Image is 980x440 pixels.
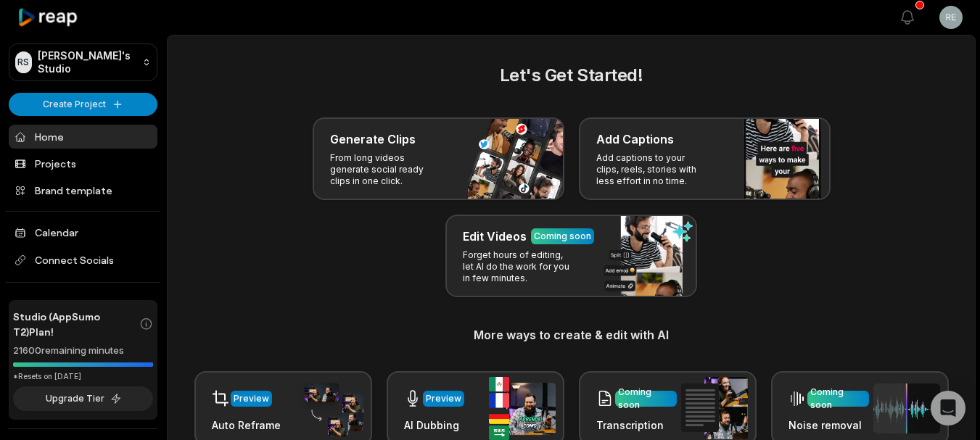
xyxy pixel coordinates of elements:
[618,386,674,412] div: Coming soon
[9,125,157,149] a: Home
[185,62,958,88] h2: Let's Get Started!
[404,418,464,433] h3: AI Dubbing
[534,230,591,243] div: Coming soon
[9,151,157,175] a: Projects
[185,326,958,344] h3: More ways to create & edit with AI
[810,386,866,412] div: Coming soon
[426,392,461,405] div: Preview
[788,418,869,433] h3: Noise removal
[596,418,677,433] h3: Transcription
[873,383,940,433] img: noise_removal.png
[681,377,748,439] img: transcription.png
[13,344,153,358] div: 21600 remaining minutes
[13,386,153,411] button: Upgrade Tier
[9,93,157,116] button: Create Project
[297,381,363,437] img: auto_reframe.png
[13,309,139,339] span: Studio (AppSumo T2) Plan!
[13,371,153,382] div: *Resets on [DATE]
[15,51,32,73] div: RS
[9,178,157,202] a: Brand template
[596,152,709,187] p: Add captions to your clips, reels, stories with less effort in no time.
[9,247,157,273] span: Connect Socials
[463,249,575,284] p: Forget hours of editing, let AI do the work for you in few minutes.
[596,130,674,148] h3: Add Captions
[9,220,157,244] a: Calendar
[38,49,136,75] p: [PERSON_NAME]'s Studio
[463,228,527,245] h3: Edit Videos
[931,391,965,426] div: Open Intercom Messenger
[330,130,416,148] h3: Generate Clips
[489,377,556,440] img: ai_dubbing.png
[330,152,442,187] p: From long videos generate social ready clips in one click.
[234,392,269,405] div: Preview
[212,418,281,433] h3: Auto Reframe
